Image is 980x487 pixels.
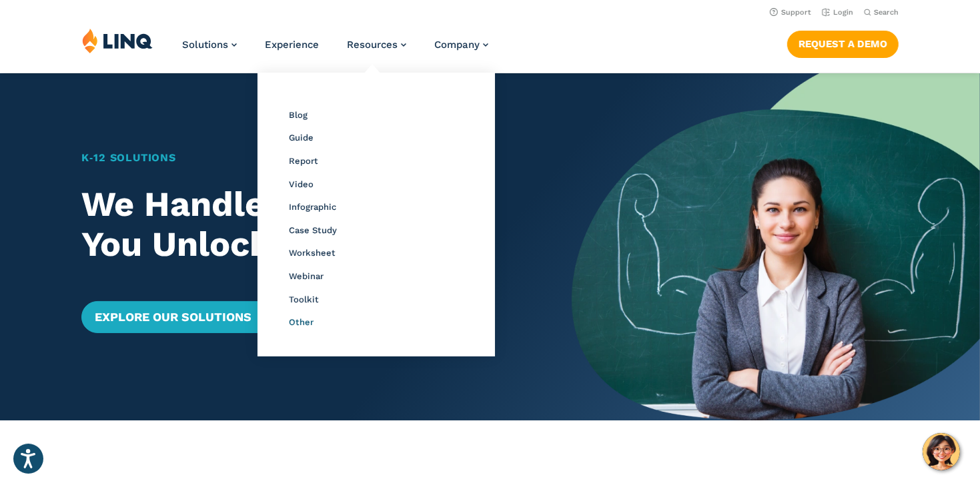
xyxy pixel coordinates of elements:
a: Infographic [289,202,336,212]
a: Blog [289,110,308,120]
a: Resources [347,39,406,51]
span: Solutions [182,39,228,51]
img: Home Banner [572,73,980,420]
a: Experience [265,39,319,51]
a: Request a Demo [787,31,899,57]
a: Company [434,39,488,51]
span: Company [434,39,480,51]
a: Solutions [182,39,237,51]
span: Search [874,8,899,17]
a: Worksheet [289,248,336,258]
button: Open Search Bar [864,7,899,17]
a: Video [289,179,314,189]
nav: Button Navigation [787,28,899,57]
a: Explore Our Solutions [81,301,280,333]
h2: We Handle Operations. You Unlock Potential. [81,185,532,264]
a: Login [822,8,853,17]
h1: K‑12 Solutions [81,150,532,166]
a: Report [289,156,318,166]
a: Guide [289,133,314,143]
nav: Primary Navigation [182,28,488,72]
a: Case Study [289,225,337,235]
button: Hello, have a question? Let’s chat. [923,433,960,470]
img: LINQ | K‑12 Software [82,28,153,53]
a: Toolkit [289,294,319,304]
span: Resources [347,39,398,51]
a: Support [770,8,811,17]
a: Other [289,317,314,327]
a: Webinar [289,271,324,281]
